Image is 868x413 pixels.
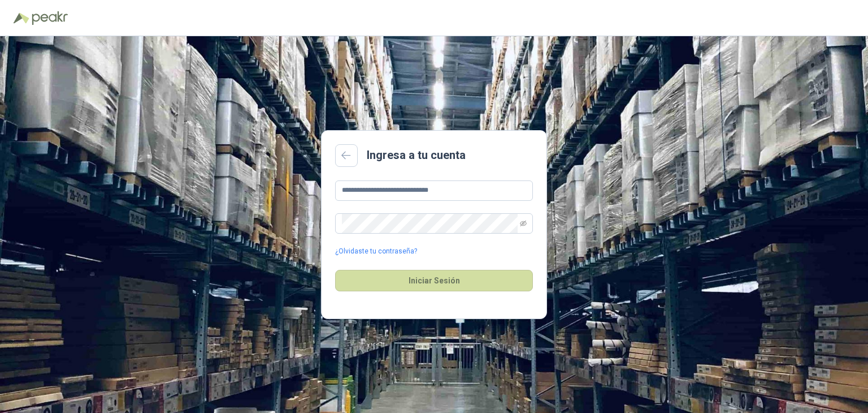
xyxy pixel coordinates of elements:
img: Logo [14,12,29,24]
a: ¿Olvidaste tu contraseña? [335,246,417,257]
h2: Ingresa a tu cuenta [367,147,466,164]
button: Iniciar Sesión [335,270,533,291]
span: eye-invisible [520,220,527,227]
img: Peakr [32,11,68,25]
